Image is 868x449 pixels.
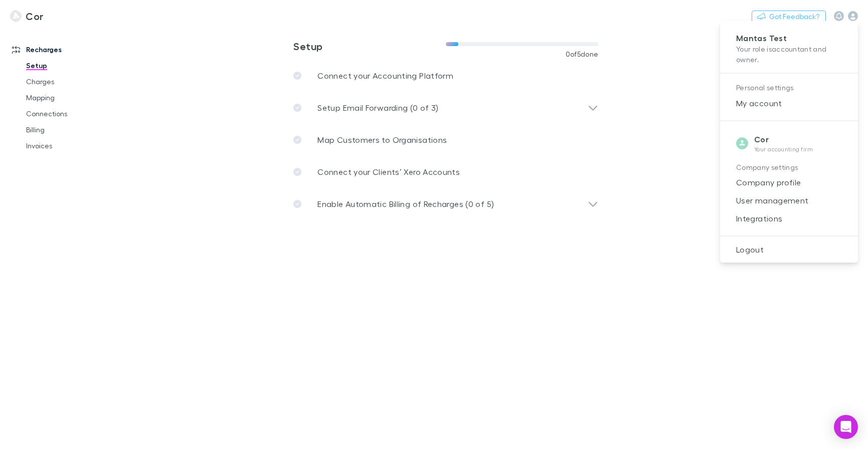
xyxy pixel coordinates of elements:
p: Mantas Test [736,33,842,44]
p: Personal settings [736,82,842,94]
span: Company profile [728,176,850,188]
p: Your accounting firm [754,145,813,153]
span: Logout [728,244,850,256]
span: User management [728,194,850,206]
div: Open Intercom Messenger [834,415,858,439]
strong: Cor [754,134,769,144]
p: Your role is accountant and owner . [736,44,842,65]
p: Company settings [736,161,842,174]
span: Integrations [728,212,850,224]
span: My account [728,97,850,109]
